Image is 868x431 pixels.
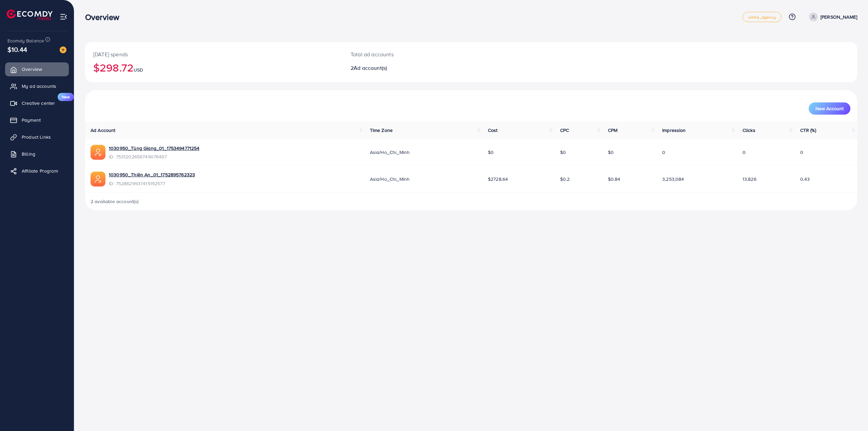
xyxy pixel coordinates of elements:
span: Ad account(s) [354,64,387,72]
p: [DATE] spends [93,50,334,58]
span: $0 [488,149,494,156]
span: $0 [608,149,614,156]
span: Time Zone [370,127,393,134]
a: 1030950_Thiên An_01_1752895762323 [109,171,195,178]
h2: $298.72 [93,61,334,74]
span: $2728.64 [488,176,508,182]
h2: 2 [351,65,527,71]
img: ic-ads-acc.e4c84228.svg [91,145,105,160]
a: Affiliate Program [5,164,69,178]
span: $10.44 [7,44,27,54]
img: menu [60,13,67,21]
span: Ad Account [91,127,116,134]
span: $0.2 [560,176,570,182]
button: New Account [809,102,850,115]
span: Overview [22,66,42,73]
a: Product Links [5,130,69,144]
img: image [60,46,66,53]
span: CPC [560,127,569,134]
span: Cost [488,127,498,134]
span: $0.84 [608,176,620,182]
a: My ad accounts [5,79,69,93]
span: ID: 7531202656749076497 [109,153,200,160]
a: Billing [5,147,69,161]
span: 3,253,084 [662,176,684,182]
img: ic-ads-acc.e4c84228.svg [91,172,105,187]
span: ID: 7528629937415192577 [109,180,195,187]
a: [PERSON_NAME] [806,13,857,21]
a: Overview [5,62,69,76]
h3: Overview [85,12,125,22]
span: 0 [743,149,746,156]
p: [PERSON_NAME] [821,13,857,21]
span: New [58,93,74,101]
p: Total ad accounts [351,50,527,58]
span: Ecomdy Balance [7,37,44,44]
span: $0 [560,149,566,156]
span: My ad accounts [22,83,56,90]
span: Asia/Ho_Chi_Minh [370,176,410,182]
a: Payment [5,113,69,127]
a: 1030950_Tùng Giang_01_1753494771254 [109,145,200,152]
span: Asia/Ho_Chi_Minh [370,149,410,156]
iframe: Chat [839,400,863,426]
span: CPM [608,127,617,134]
a: Creative centerNew [5,96,69,110]
span: 0 [800,149,803,156]
span: USD [134,66,143,73]
a: white_agency [743,12,782,22]
span: Impression [662,127,686,134]
span: Product Links [22,134,51,140]
span: 0.43 [800,176,810,182]
span: 0 [662,149,665,156]
span: New Account [815,106,844,111]
span: Clicks [743,127,755,134]
span: white_agency [748,15,776,19]
span: Affiliate Program [22,168,58,174]
span: 13,826 [743,176,756,182]
span: Payment [22,117,41,123]
img: logo [7,9,53,20]
span: CTR (%) [800,127,816,134]
span: Creative center [22,100,55,106]
span: 2 available account(s) [91,198,139,205]
span: Billing [22,151,35,157]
